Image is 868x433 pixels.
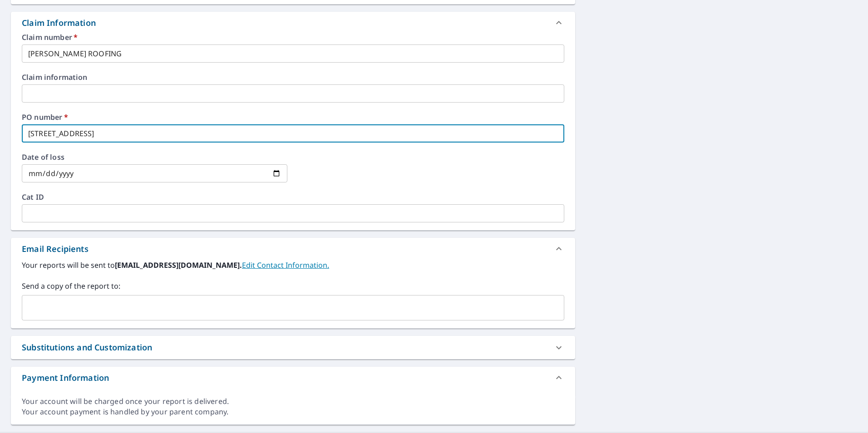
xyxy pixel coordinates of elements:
[22,372,109,384] div: Payment Information
[22,243,89,255] div: Email Recipients
[11,12,575,34] div: Claim Information
[22,193,564,201] label: Cat ID
[22,260,564,271] label: Your reports will be sent to
[22,34,564,41] label: Claim number
[22,341,152,354] div: Substitutions and Customization
[22,74,564,81] label: Claim information
[11,367,575,389] div: Payment Information
[22,407,564,417] div: Your account payment is handled by your parent company.
[11,336,575,359] div: Substitutions and Customization
[242,260,329,270] a: EditContactInfo
[11,238,575,260] div: Email Recipients
[22,153,287,161] label: Date of loss
[22,17,96,29] div: Claim Information
[115,260,242,270] b: [EMAIL_ADDRESS][DOMAIN_NAME].
[22,396,564,407] div: Your account will be charged once your report is delivered.
[22,113,564,121] label: PO number
[22,280,564,291] label: Send a copy of the report to:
